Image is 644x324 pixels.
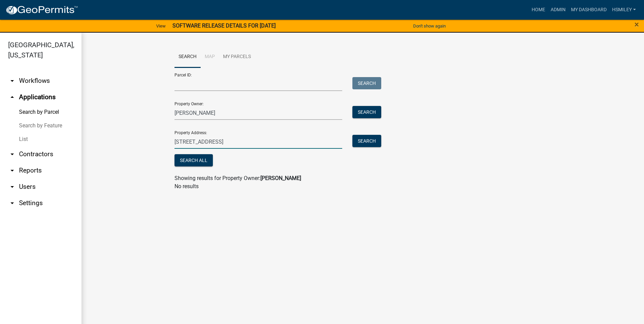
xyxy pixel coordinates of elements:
strong: [PERSON_NAME] [260,175,301,181]
a: Home [529,3,548,16]
a: Admin [548,3,568,16]
button: Search [352,106,381,118]
i: arrow_drop_down [8,77,16,85]
button: Search [352,135,381,147]
div: Showing results for Property Owner: [174,174,551,182]
a: View [153,20,168,32]
a: My Dashboard [568,3,609,16]
a: My Parcels [219,46,255,68]
a: hsmiley [609,3,639,16]
i: arrow_drop_down [8,150,16,158]
button: Search [352,77,381,89]
i: arrow_drop_down [8,183,16,191]
i: arrow_drop_up [8,93,16,101]
strong: SOFTWARE RELEASE DETAILS FOR [DATE] [172,22,276,29]
button: Search All [174,154,213,166]
p: No results [174,182,551,191]
i: arrow_drop_down [8,199,16,207]
button: Close [634,20,639,29]
button: Don't show again [410,20,448,32]
span: × [634,20,639,29]
i: arrow_drop_down [8,166,16,175]
a: Search [174,46,201,68]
